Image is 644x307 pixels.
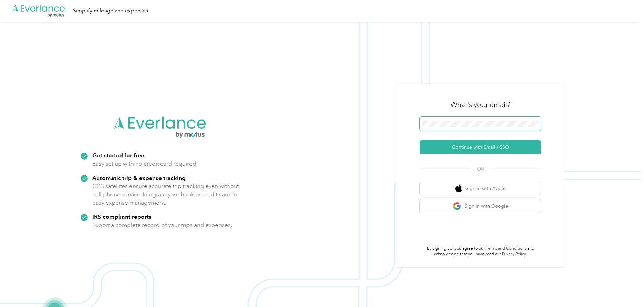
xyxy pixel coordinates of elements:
[73,7,148,15] div: Simplify mileage and expenses
[92,160,196,168] p: Easy set up with no credit card required
[420,182,541,195] button: apple logoSign in with Apple
[502,252,526,257] a: Privacy Policy
[92,221,232,229] p: Export a complete record of your trips and expenses.
[420,199,541,213] button: google logoSign in with Google
[453,202,461,210] img: google logo
[469,165,492,173] span: OR
[92,152,144,159] strong: Get started for free
[92,174,186,181] strong: Automatic trip & expense tracking
[420,140,541,154] button: Continue with Email / SSO
[450,100,510,110] h3: What's your email?
[92,213,151,220] strong: IRS compliant reports
[420,246,541,257] p: By signing up, you agree to our and acknowledge that you have read our .
[92,182,240,207] p: GPS satellites ensure accurate trip tracking even without cell phone service. Integrate your bank...
[486,246,526,251] a: Terms and Conditions
[455,184,462,193] img: apple logo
